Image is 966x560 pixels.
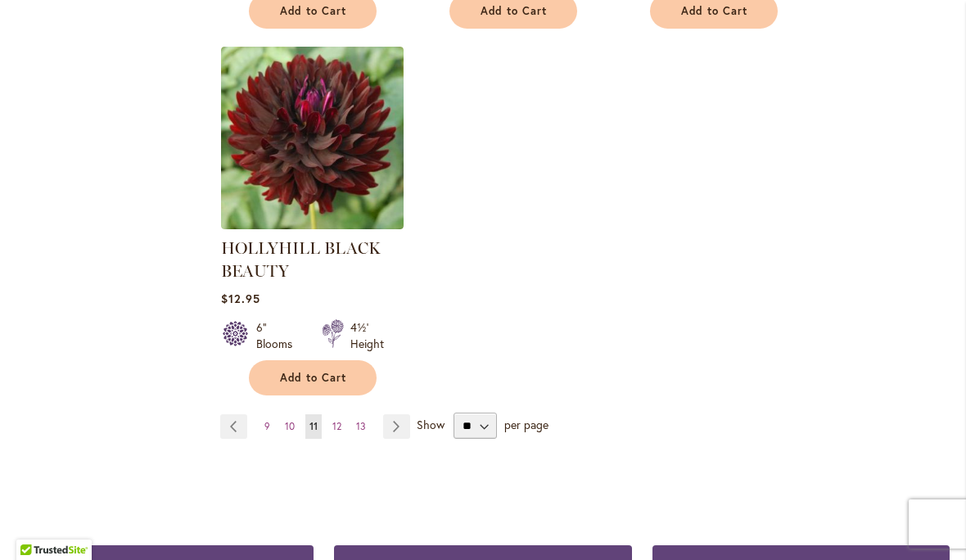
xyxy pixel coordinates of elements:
[352,414,370,439] a: 13
[328,414,345,439] a: 12
[249,360,377,395] button: Add to Cart
[332,420,341,432] span: 12
[264,420,270,432] span: 9
[221,291,260,306] span: $12.95
[221,238,381,281] a: HOLLYHILL BLACK BEAUTY
[221,217,404,233] a: HOLLYHILL BLACK BEAUTY
[356,420,366,432] span: 13
[12,502,58,548] iframe: Launch Accessibility Center
[280,4,347,18] span: Add to Cart
[417,417,445,432] span: Show
[309,420,318,432] span: 11
[350,319,384,352] div: 4½' Height
[260,414,274,439] a: 9
[221,47,404,229] img: HOLLYHILL BLACK BEAUTY
[681,4,748,18] span: Add to Cart
[281,414,299,439] a: 10
[481,4,548,18] span: Add to Cart
[256,319,302,352] div: 6" Blooms
[280,371,347,385] span: Add to Cart
[285,420,295,432] span: 10
[504,417,548,432] span: per page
